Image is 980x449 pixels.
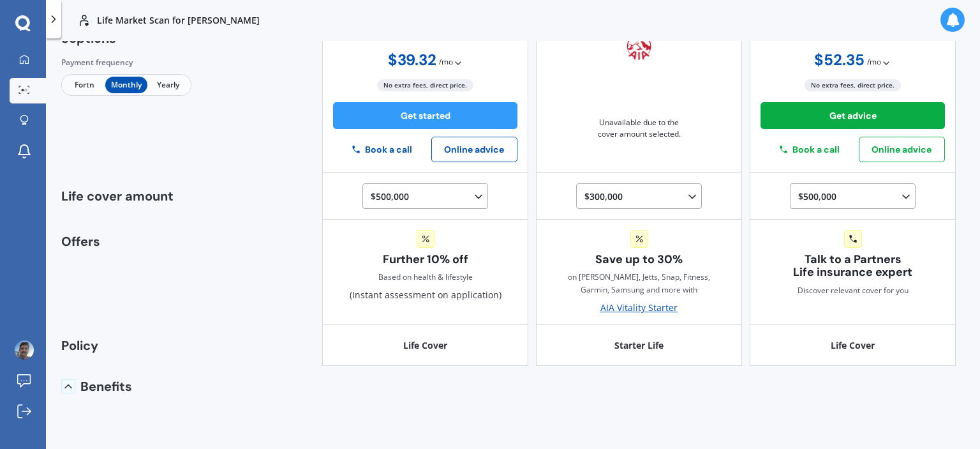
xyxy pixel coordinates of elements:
[388,51,436,69] span: $ 39.32
[761,139,859,160] button: Book a call
[322,325,528,366] div: Life Cover
[859,137,945,162] button: Online advice
[547,271,731,296] span: on [PERSON_NAME], Jetts, Snap, Fitness, Garmin, Samsung and more with
[147,77,189,93] span: Yearly
[97,14,260,27] p: Life Market Scan for [PERSON_NAME]
[105,77,147,93] span: Monthly
[377,79,473,91] span: No extra fees, direct price.
[383,253,468,266] span: Further 10% off
[761,253,945,280] span: Talk to a Partners Life insurance expert
[61,235,200,326] div: Offers
[805,79,901,91] span: No extra fees, direct price.
[867,56,881,68] span: / mo
[439,56,453,68] span: / mo
[536,325,742,366] div: Starter Life
[15,340,34,360] img: ACg8ocKl59LbibDNEVTAUrvFGQ1QlwJXCavCknOSF135wZmVeA=s96-c
[64,77,105,93] span: Fortn
[627,34,651,61] img: aia.webp
[61,366,200,407] div: Benefits
[814,51,865,69] span: $ 52.35
[61,325,200,366] div: Policy
[77,13,92,28] img: life.f720d6a2d7cdcd3ad642.svg
[61,173,200,220] div: Life cover amount
[431,137,517,162] button: Online advice
[371,189,485,204] div: $500,000
[761,102,945,129] button: Get advice
[750,325,956,366] div: Life Cover
[584,189,699,204] div: $300,000
[61,56,191,69] div: Payment frequency
[333,102,517,129] button: Get started
[595,253,683,266] span: Save up to 30%
[798,189,912,204] div: $500,000
[798,284,909,297] span: Discover relevant cover for you
[575,117,703,140] span: Unavailable due to the cover amount selected.
[600,301,678,314] div: AIA Vitality Starter
[333,139,431,160] button: Book a call
[350,230,501,302] div: (Instant assessment on application)
[378,271,473,284] div: Based on health & lifestyle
